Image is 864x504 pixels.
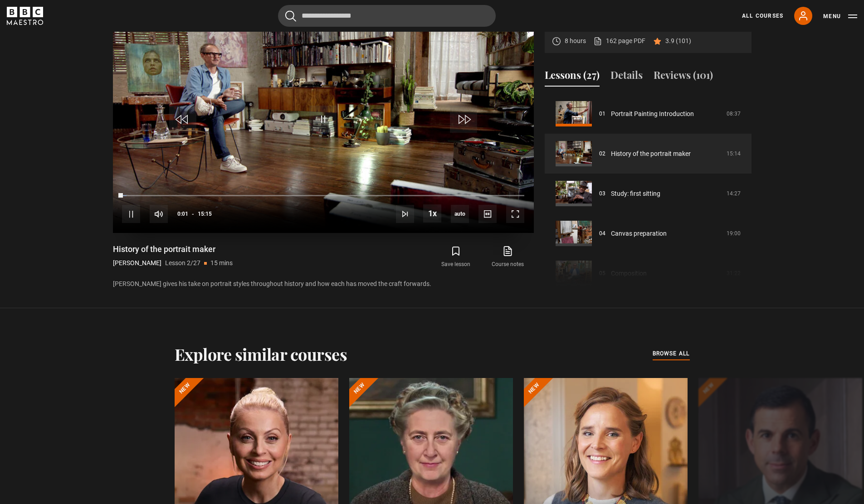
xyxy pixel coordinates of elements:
a: Portrait Painting Introduction [611,109,694,119]
div: Progress Bar [122,195,524,197]
p: [PERSON_NAME] gives his take on portrait styles throughout history and how each has moved the cra... [113,279,534,289]
a: All Courses [742,12,783,20]
button: Reviews (101) [654,68,713,87]
button: Next Lesson [396,205,414,223]
svg: BBC Maestro [7,7,43,25]
button: Submit the search query [285,10,296,22]
button: Details [610,68,643,87]
button: Toggle navigation [823,12,857,21]
span: auto [451,205,469,223]
a: browse all [653,349,690,359]
a: Course notes [482,244,533,270]
span: - [192,211,194,217]
span: 15:15 [198,206,212,222]
span: 0:01 [177,206,188,222]
button: Save lesson [430,244,482,270]
button: Fullscreen [506,205,524,223]
a: 162 page PDF [593,36,645,46]
h2: Explore similar courses [175,344,347,363]
button: Playback Rate [423,204,441,223]
div: Current quality: 720p [451,205,469,223]
p: 8 hours [565,36,586,46]
a: Canvas preparation [611,229,667,238]
input: Search [278,5,496,27]
p: Lesson 2/27 [165,258,200,268]
a: History of the portrait maker [611,149,691,159]
button: Lessons (27) [545,68,600,87]
button: Mute [150,205,168,223]
p: 15 mins [210,258,233,268]
a: Study: first sitting [611,189,660,199]
button: Pause [122,205,140,223]
span: browse all [653,349,690,358]
h1: History of the portrait maker [113,244,233,255]
p: 3.9 (101) [665,36,691,46]
p: [PERSON_NAME] [113,258,161,268]
button: Captions [478,205,497,223]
